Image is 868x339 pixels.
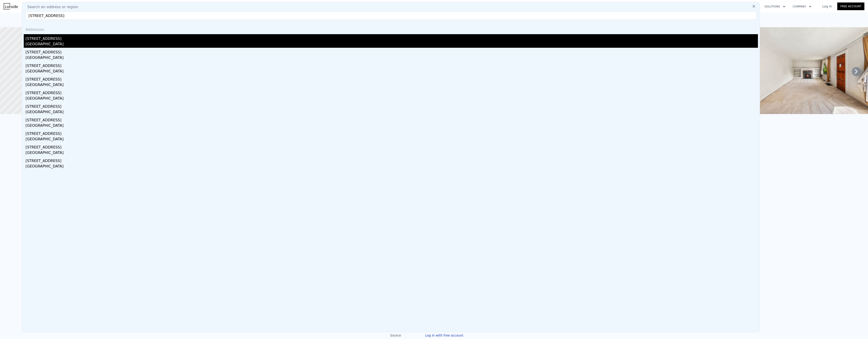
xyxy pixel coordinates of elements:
[26,156,758,164] div: [STREET_ADDRESS]
[26,41,758,48] div: [GEOGRAPHIC_DATA]
[26,123,758,129] div: [GEOGRAPHIC_DATA]
[26,109,758,116] div: [GEOGRAPHIC_DATA]
[24,4,78,10] span: Search an address or region
[24,23,758,34] div: Addresses
[26,164,758,170] div: [GEOGRAPHIC_DATA]
[26,55,758,61] div: [GEOGRAPHIC_DATA]
[26,75,758,82] div: [STREET_ADDRESS]
[26,96,758,102] div: [GEOGRAPHIC_DATA]
[761,2,789,11] button: Solutions
[26,143,758,150] div: [STREET_ADDRESS]
[26,34,758,41] div: [STREET_ADDRESS]
[26,12,756,20] input: Enter an address, city, region, neighborhood or zip code
[789,2,815,11] button: Company
[26,69,758,75] div: [GEOGRAPHIC_DATA]
[26,48,758,55] div: [STREET_ADDRESS]
[26,116,758,123] div: [STREET_ADDRESS]
[425,334,463,337] button: Log in with free account
[837,2,864,10] a: Free Account
[390,333,425,338] div: Source
[26,129,758,136] div: [STREET_ADDRESS]
[26,82,758,88] div: [GEOGRAPHIC_DATA]
[26,61,758,69] div: [STREET_ADDRESS]
[26,102,758,109] div: [STREET_ADDRESS]
[4,3,18,10] img: Lotside
[26,150,758,156] div: [GEOGRAPHIC_DATA]
[26,136,758,143] div: [GEOGRAPHIC_DATA]
[817,4,837,9] a: Log In
[26,88,758,96] div: [STREET_ADDRESS]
